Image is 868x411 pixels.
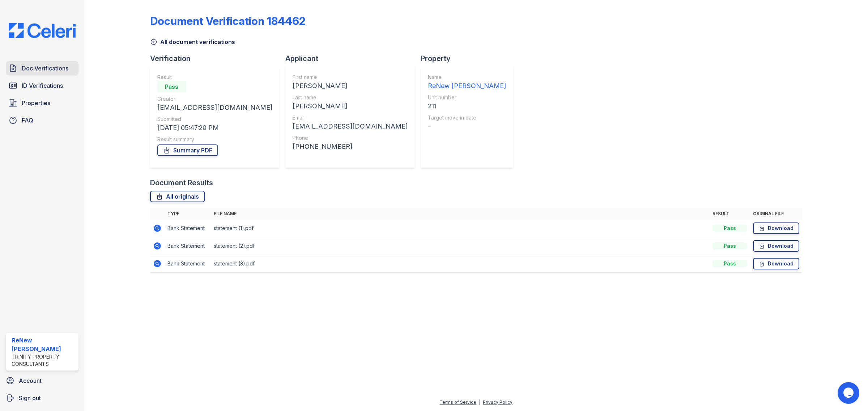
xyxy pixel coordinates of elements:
[293,101,408,111] div: [PERSON_NAME]
[428,94,506,101] div: Unit number
[150,53,285,64] div: Verification
[19,394,41,402] span: Sign out
[710,208,750,220] th: Result
[428,74,506,81] div: Name
[293,94,408,101] div: Last name
[712,260,747,267] div: Pass
[293,134,408,142] div: Phone
[157,136,272,143] div: Result summary
[157,81,186,92] div: Pass
[293,142,408,152] div: [PHONE_NUMBER]
[421,53,519,64] div: Property
[22,116,33,125] span: FAQ
[211,255,710,273] td: statement (3).pdf
[150,191,205,202] a: All originals
[150,178,213,188] div: Document Results
[3,373,81,388] a: Account
[753,222,799,234] a: Download
[19,376,42,385] span: Account
[293,114,408,121] div: Email
[293,121,408,131] div: [EMAIL_ADDRESS][DOMAIN_NAME]
[12,353,76,368] div: Trinity Property Consultants
[750,208,802,220] th: Original file
[3,23,81,38] img: CE_Logo_Blue-a8612792a0a2168367f1c8372b55b34899dd931a85d93a1a3d3e32e68fde9ad4.png
[428,74,506,91] a: Name ReNew [PERSON_NAME]
[22,81,63,90] span: ID Verifications
[211,237,710,255] td: statement (2).pdf
[157,103,272,113] div: [EMAIL_ADDRESS][DOMAIN_NAME]
[293,74,408,81] div: First name
[150,14,306,27] div: Document Verification 184462
[157,95,272,103] div: Creator
[22,99,50,107] span: Properties
[712,225,747,232] div: Pass
[428,114,506,121] div: Target move in date
[293,81,408,91] div: [PERSON_NAME]
[6,96,78,110] a: Properties
[753,240,799,252] a: Download
[157,116,272,123] div: Submitted
[479,399,480,405] div: |
[211,220,710,237] td: statement (1).pdf
[12,336,76,353] div: ReNew [PERSON_NAME]
[165,208,211,220] th: Type
[428,121,506,131] div: -
[22,64,68,73] span: Doc Verifications
[838,382,861,404] iframe: chat widget
[3,391,81,405] a: Sign out
[285,53,421,64] div: Applicant
[150,38,235,46] a: All document verifications
[712,242,747,250] div: Pass
[428,81,506,91] div: ReNew [PERSON_NAME]
[753,258,799,269] a: Download
[6,61,78,75] a: Doc Verifications
[157,74,272,81] div: Result
[428,101,506,111] div: 211
[211,208,710,220] th: File name
[157,144,218,156] a: Summary PDF
[165,255,211,273] td: Bank Statement
[6,113,78,127] a: FAQ
[6,78,78,93] a: ID Verifications
[165,220,211,237] td: Bank Statement
[439,399,476,405] a: Terms of Service
[157,123,272,133] div: [DATE] 05:47:20 PM
[165,237,211,255] td: Bank Statement
[483,399,512,405] a: Privacy Policy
